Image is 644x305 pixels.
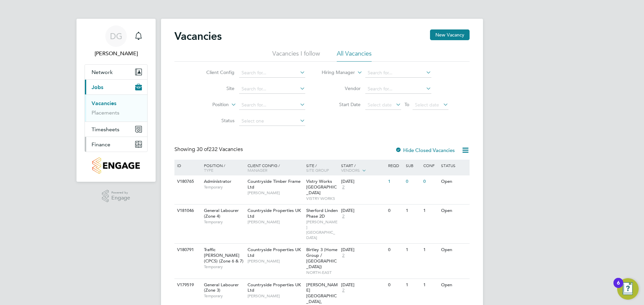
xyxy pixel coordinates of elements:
[422,244,439,256] div: 1
[341,184,345,190] span: 2
[248,190,303,196] span: [PERSON_NAME]
[430,29,470,40] button: New Vacancy
[439,279,469,291] div: Open
[85,94,147,122] div: Jobs
[239,117,305,126] input: Select one
[248,247,301,258] span: Countryside Properties UK Ltd
[239,100,305,110] input: Search for...
[204,184,244,190] span: Temporary
[439,160,469,171] div: Status
[404,175,422,188] div: 0
[439,175,469,188] div: Open
[341,179,385,184] div: [DATE]
[190,101,229,108] label: Position
[85,122,147,137] button: Timesheets
[248,282,301,293] span: Countryside Properties UK Ltd
[85,50,148,58] span: David Green
[341,253,345,258] span: 2
[248,167,267,173] span: Manager
[248,208,301,219] span: Countryside Properties UK Ltd
[175,205,199,217] div: V181046
[204,167,213,173] span: Type
[92,109,119,116] a: Placements
[365,84,431,94] input: Search for...
[248,293,303,299] span: [PERSON_NAME]
[111,195,130,201] span: Engage
[174,146,244,153] div: Showing
[92,84,103,90] span: Jobs
[85,80,147,94] button: Jobs
[365,68,431,78] input: Search for...
[404,279,422,291] div: 1
[386,205,404,217] div: 0
[341,167,360,173] span: Vendors
[386,279,404,291] div: 0
[439,244,469,256] div: Open
[92,100,116,106] a: Vacancies
[404,160,422,171] div: Sub
[306,247,337,270] span: Birtley 3 (Home Group / [GEOGRAPHIC_DATA])
[404,205,422,217] div: 1
[204,219,244,225] span: Temporary
[341,208,385,214] div: [DATE]
[341,214,345,219] span: 2
[306,208,338,219] span: Sherford Linden Phase 2D
[175,175,199,188] div: V180765
[422,175,439,188] div: 0
[248,219,303,225] span: [PERSON_NAME]
[85,137,147,152] button: Finance
[85,25,148,58] a: DG[PERSON_NAME]
[386,244,404,256] div: 0
[306,178,337,196] span: Vistry Works [GEOGRAPHIC_DATA]
[175,279,199,291] div: V179519
[92,126,119,133] span: Timesheets
[305,160,340,176] div: Site /
[422,279,439,291] div: 1
[204,293,244,299] span: Temporary
[196,118,234,124] label: Status
[175,244,199,256] div: V180791
[92,141,110,148] span: Finance
[110,32,122,41] span: DG
[322,85,361,91] label: Vendor
[76,19,156,182] nav: Main navigation
[368,102,392,108] span: Select date
[439,205,469,217] div: Open
[204,178,231,184] span: Administrator
[386,160,404,171] div: Reqd
[337,50,372,62] li: All Vacancies
[175,160,199,171] div: ID
[174,29,222,43] h2: Vacancies
[111,190,130,196] span: Powered by
[197,146,243,153] span: 232 Vacancies
[85,65,147,79] button: Network
[248,178,301,190] span: Countryside Timber Frame Ltd
[306,167,329,173] span: Site Group
[395,147,455,153] label: Hide Closed Vacancies
[196,69,234,75] label: Client Config
[422,205,439,217] div: 1
[617,278,639,300] button: Open Resource Center, 6 new notifications
[341,288,345,293] span: 2
[402,100,411,109] span: To
[246,160,305,176] div: Client Config /
[204,264,244,270] span: Temporary
[322,101,361,107] label: Start Date
[386,175,404,188] div: 1
[404,244,422,256] div: 1
[92,69,113,75] span: Network
[316,69,355,76] label: Hiring Manager
[204,247,244,264] span: Traffic [PERSON_NAME] (CPCS) (Zone 6 & 7)
[422,160,439,171] div: Conf
[272,50,320,62] li: Vacancies I follow
[199,160,246,176] div: Position /
[306,196,338,201] span: VISTRY WORKS
[204,282,239,293] span: General Labourer (Zone 3)
[617,283,620,292] div: 6
[196,85,234,91] label: Site
[341,247,385,253] div: [DATE]
[239,68,305,78] input: Search for...
[339,160,386,176] div: Start /
[204,208,239,219] span: General Labourer (Zone 4)
[248,258,303,264] span: [PERSON_NAME]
